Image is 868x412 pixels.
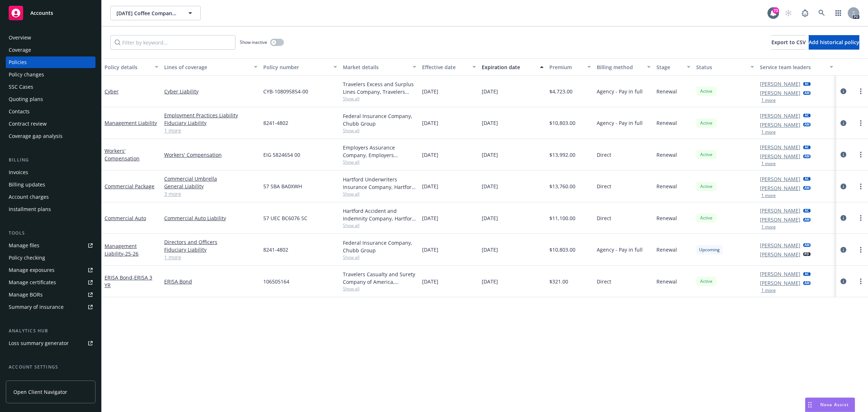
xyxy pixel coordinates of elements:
a: 1 more [164,253,258,261]
a: more [856,150,865,159]
button: Export to CSV [771,35,806,50]
a: circleInformation [839,119,848,127]
button: Market details [340,58,420,76]
a: [PERSON_NAME] [760,279,800,287]
button: Expiration date [479,58,546,76]
a: circleInformation [839,182,848,191]
a: more [856,182,865,191]
a: ERISA Bond [105,274,152,289]
span: Renewal [656,151,677,159]
span: Renewal [656,119,677,127]
span: Direct [597,278,611,285]
a: 1 more [164,127,258,134]
span: Nova Assist [820,402,849,408]
div: Policy checking [9,252,45,264]
a: more [856,87,865,96]
div: Loss summary generator [9,337,69,349]
div: Service team [9,374,40,385]
div: Travelers Casualty and Surety Company of America, Travelers Insurance [343,270,417,286]
a: Policy changes [6,69,95,80]
div: Billing method [597,63,643,71]
span: Direct [597,182,611,190]
div: Expiration date [482,63,536,71]
span: Direct [597,151,611,159]
button: Billing method [594,58,654,76]
div: Hartford Underwriters Insurance Company, Hartford Insurance Group [343,176,417,191]
a: Commercial Auto [105,215,146,222]
span: [DATE] [422,119,438,127]
div: Policy changes [9,69,44,80]
a: circleInformation [839,87,848,96]
span: [DATE] [422,182,438,190]
a: more [856,119,865,127]
span: Active [699,151,714,158]
span: Open Client Navigator [13,388,67,396]
span: [DATE] [482,119,498,127]
a: circleInformation [839,150,848,159]
span: Show all [343,254,417,260]
a: Cyber [105,88,119,95]
a: Directors and Officers [164,238,258,246]
button: Lines of coverage [161,58,260,76]
span: 57 UEC BC6076 SC [263,214,307,222]
a: [PERSON_NAME] [760,152,800,160]
div: Federal Insurance Company, Chubb Group [343,239,417,254]
span: EIG 5824654 00 [263,151,300,159]
button: 1 more [761,288,776,293]
button: Stage [654,58,693,76]
span: [DATE] [482,246,498,253]
button: 1 more [761,161,776,166]
a: 3 more [164,190,258,198]
span: CYB-108095854-00 [263,88,308,95]
span: 57 SBA BA0XWH [263,182,302,190]
span: Agency - Pay in full [597,88,643,95]
span: Export to CSV [771,39,806,46]
a: [PERSON_NAME] [760,89,800,97]
div: Billing [6,156,95,164]
a: General Liability [164,182,258,190]
a: Policy checking [6,252,95,264]
div: Tools [6,230,95,237]
div: Service team leaders [760,63,826,71]
span: Agency - Pay in full [597,119,643,127]
a: Manage BORs [6,289,95,300]
span: 106505164 [263,278,289,285]
div: Stage [656,63,682,71]
button: [DATE] Coffee Company, Inc. [110,6,201,20]
button: 1 more [761,130,776,134]
a: circleInformation [839,245,848,254]
div: Hartford Accident and Indemnity Company, Hartford Insurance Group [343,207,417,222]
span: Show all [343,286,417,292]
a: Report a Bug [798,6,812,20]
span: Renewal [656,246,677,253]
a: Account charges [6,191,95,203]
div: Account charges [9,191,49,203]
div: Analytics hub [6,327,95,335]
span: 8241-4802 [263,119,288,127]
span: [DATE] [422,151,438,159]
a: Quoting plans [6,93,95,105]
span: Show all [343,222,417,228]
span: Show all [343,191,417,197]
a: Search [814,6,829,20]
a: Start snowing [781,6,796,20]
a: Cyber Liability [164,88,258,95]
a: Switch app [831,6,846,20]
button: Add historical policy [809,35,859,50]
div: Policies [9,56,27,68]
a: Workers' Compensation [164,151,258,159]
a: ERISA Bond [164,278,258,285]
a: [PERSON_NAME] [760,175,800,183]
a: Billing updates [6,179,95,190]
div: 73 [773,7,779,14]
a: more [856,214,865,222]
button: Policy number [260,58,340,76]
a: Coverage gap analysis [6,130,95,142]
a: circleInformation [839,277,848,286]
span: Active [699,278,714,285]
a: Management Liability [105,243,139,257]
a: [PERSON_NAME] [760,112,800,119]
div: Employers Assurance Company, Employers Insurance Group [343,144,417,159]
span: Renewal [656,214,677,222]
div: Coverage gap analysis [9,130,63,142]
